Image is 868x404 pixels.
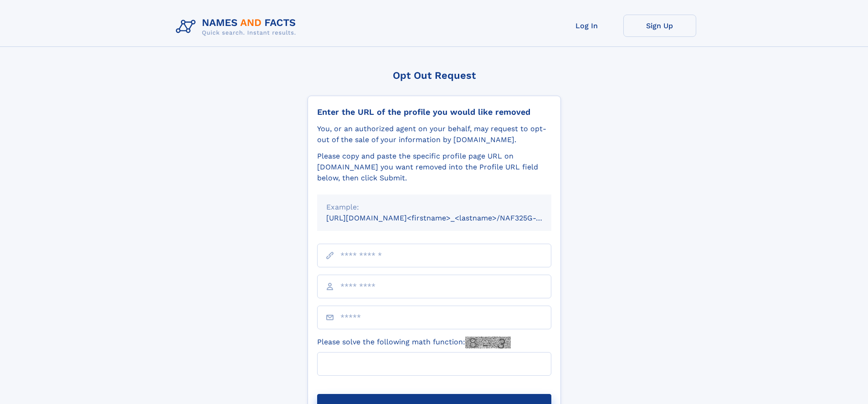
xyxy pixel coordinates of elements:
[172,15,303,39] img: Logo Names and Facts
[550,15,623,37] a: Log In
[317,123,551,145] div: You, or an authorized agent on your behalf, may request to opt-out of the sale of your informatio...
[317,107,551,117] div: Enter the URL of the profile you would like removed
[326,202,542,213] div: Example:
[326,214,569,222] small: [URL][DOMAIN_NAME]<firstname>_<lastname>/NAF325G-xxxxxxxx
[317,151,551,184] div: Please copy and paste the specific profile page URL on [DOMAIN_NAME] you want removed into the Pr...
[317,337,511,348] label: Please solve the following math function:
[308,70,561,81] div: Opt Out Request
[623,15,696,37] a: Sign Up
